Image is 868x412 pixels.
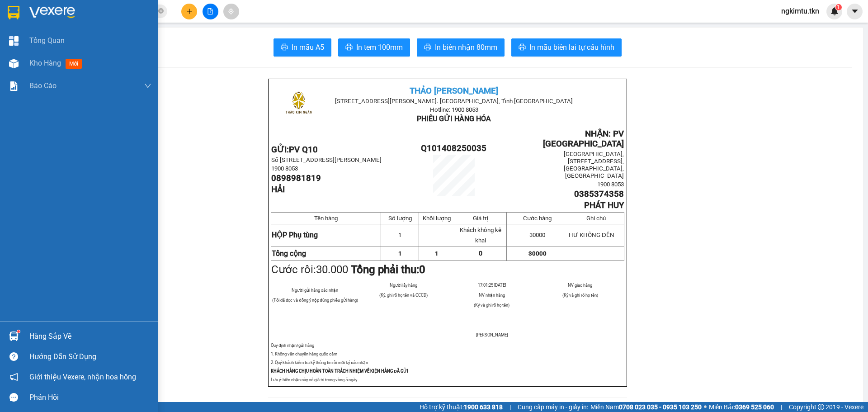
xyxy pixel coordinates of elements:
span: NHẬN: PV [GEOGRAPHIC_DATA] [543,129,624,149]
span: NV nhận hàng [479,293,505,298]
span: 1900 8053 [271,165,298,172]
span: 1 [837,4,840,10]
span: 0 [479,250,482,257]
span: caret-down [851,7,859,15]
span: Giá trị [473,215,488,222]
strong: 0708 023 035 - 0935 103 250 [619,403,702,411]
img: warehouse-icon [9,331,19,341]
img: logo [276,82,321,127]
span: Khối lượng [423,215,451,222]
span: Miền Bắc [709,402,774,412]
span: Khách không kê khai [460,227,501,244]
span: 30.000 [316,263,348,276]
button: printerIn mẫu A5 [274,38,331,57]
span: 17:01:25 [DATE] [478,283,506,288]
button: file-add [203,4,218,19]
span: printer [281,43,288,52]
button: printerIn tem 100mm [338,38,410,57]
button: aim [223,4,239,19]
span: 1900 8053 [597,181,624,188]
span: | [781,402,782,412]
button: caret-down [847,4,863,19]
span: 1 [398,232,401,238]
span: 0 [419,263,425,276]
span: Số [STREET_ADDRESS][PERSON_NAME] [271,156,382,163]
strong: 1900 633 818 [464,403,503,411]
span: Cung cấp máy in - giấy in: [518,402,588,412]
span: Cước hàng [523,215,552,222]
span: [STREET_ADDRESS][PERSON_NAME]. [GEOGRAPHIC_DATA], Tỉnh [GEOGRAPHIC_DATA] [335,98,573,104]
strong: KHÁCH HÀNG CHỊU HOÀN TOÀN TRÁCH NHIỆM VỀ KIỆN HÀNG ĐÃ GỬI [271,369,408,374]
span: In tem 100mm [356,42,403,53]
span: Ghi chú [586,215,606,222]
span: Số lượng [388,215,412,222]
span: file-add [207,8,213,14]
span: 1 [435,250,439,257]
span: down [144,82,151,90]
strong: 0369 525 060 [735,403,774,411]
span: Tên hàng [314,215,338,222]
button: printerIn biên nhận 80mm [417,38,505,57]
span: message [9,393,18,402]
span: (Ký và ghi rõ họ tên) [474,303,509,308]
span: Hỗ trợ kỹ thuật: [420,402,503,412]
span: Báo cáo [29,80,57,91]
img: dashboard-icon [9,36,19,46]
span: Hotline: 1900 8053 [430,106,478,113]
span: ⚪️ [704,405,707,409]
strong: Tổng phải thu: [351,263,425,276]
img: logo-vxr [8,6,19,19]
img: solution-icon [9,81,19,91]
span: HỘP Phụ tùng [272,231,318,239]
sup: 1 [835,4,842,10]
span: Miền Nam [590,402,702,412]
span: Lưu ý: biên nhận này có giá trị trong vòng 5 ngày [271,377,357,382]
span: [GEOGRAPHIC_DATA], [STREET_ADDRESS], [GEOGRAPHIC_DATA], [GEOGRAPHIC_DATA] [564,151,624,179]
span: 0898981819 [271,173,321,183]
span: PHÁT HUY [584,200,624,210]
span: In mẫu biên lai tự cấu hình [529,42,614,53]
span: Người gửi hàng xác nhận [292,288,338,293]
span: 30000 [528,250,547,257]
button: plus [181,4,197,19]
span: close-circle [158,8,164,14]
span: In mẫu A5 [292,42,324,53]
span: Quy định nhận/gửi hàng [271,343,314,348]
span: HƯ KHÔNG ĐỀN [569,232,614,238]
span: THẢO [PERSON_NAME] [410,86,498,96]
span: Tổng Quan [29,35,65,46]
span: notification [9,373,18,381]
span: (Tôi đã đọc và đồng ý nộp đúng phiếu gửi hàng) [272,298,358,303]
span: PHIẾU GỬI HÀNG HÓA [417,114,491,123]
strong: Tổng cộng [272,249,306,258]
span: printer [345,43,353,52]
span: 2. Quý khách kiểm tra kỹ thông tin rồi mới ký xác nhận [271,360,368,365]
span: In biên nhận 80mm [435,42,497,53]
span: 0385374358 [574,189,624,199]
strong: GỬI: [271,145,318,155]
span: | [509,402,511,412]
sup: 1 [17,330,20,333]
span: [PERSON_NAME] [476,332,508,337]
span: Kho hàng [29,59,61,67]
span: printer [424,43,431,52]
span: aim [228,8,234,14]
span: NV giao hàng [568,283,592,288]
span: Giới thiệu Vexere, nhận hoa hồng [29,371,136,383]
img: icon-new-feature [830,7,839,15]
img: warehouse-icon [9,59,19,68]
span: PV Q10 [289,145,318,155]
span: ngkimtu.tkn [774,5,826,17]
div: Hàng sắp về [29,330,151,343]
span: (Ký, ghi rõ họ tên và CCCD) [379,293,428,298]
div: Phản hồi [29,391,151,404]
span: Cước rồi: [271,263,425,276]
span: plus [186,8,193,14]
span: 1. Không vân chuyển hàng quốc cấm [271,351,337,356]
span: 1 [398,250,402,257]
span: close-circle [158,7,164,16]
span: Q101408250035 [421,143,486,153]
button: printerIn mẫu biên lai tự cấu hình [511,38,622,57]
div: Hướng dẫn sử dụng [29,350,151,364]
span: (Ký và ghi rõ họ tên) [562,293,598,298]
